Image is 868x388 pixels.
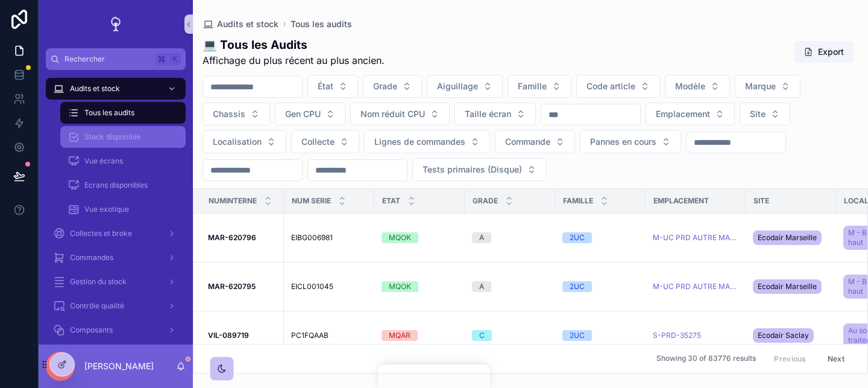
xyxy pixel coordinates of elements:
[60,199,186,220] a: Vue exotique
[465,108,511,120] span: Taille écran
[70,301,124,311] span: Contrôle qualité
[203,36,385,53] h1: 💻 Tous les Audits
[753,228,829,247] a: Ecodair Marseille
[291,130,359,153] button: Select Button
[70,84,120,94] span: Audits et stock
[427,75,503,98] button: Select Button
[753,277,829,296] a: Ecodair Marseille
[389,330,410,341] div: MQAR
[208,233,277,243] a: MAR-620796
[389,232,411,243] div: MQOK
[562,232,638,243] a: 2UC
[46,271,186,293] a: Gestion du stock
[291,18,352,30] a: Tous les audits
[70,277,127,287] span: Gestion du stock
[656,108,710,120] span: Emplacement
[570,232,585,243] div: 2UC
[505,136,550,148] span: Commande
[794,41,854,63] button: Export
[653,282,738,291] a: M-UC PRD AUTRE MARQUE
[275,103,345,126] button: Select Button
[46,295,186,317] a: Contrôle qualité
[563,196,593,206] span: Famille
[64,54,151,64] span: Rechercher
[350,103,450,126] button: Select Button
[518,80,547,92] span: Famille
[819,349,853,368] button: Next
[203,103,270,126] button: Select Button
[84,180,148,190] span: Ecrans disponibles
[301,136,335,148] span: Collecte
[570,281,585,292] div: 2UC
[374,136,465,148] span: Lignes de commandes
[208,331,249,340] strong: VIL-089719
[479,281,484,292] div: A
[472,232,548,243] a: A
[472,281,548,292] a: A
[382,281,458,292] a: MQOK
[753,326,829,345] a: Ecodair Saclay
[753,196,769,206] span: Site
[373,80,397,92] span: Grade
[653,233,738,243] a: M-UC PRD AUTRE MARQUE
[389,281,411,292] div: MQOK
[291,282,367,291] a: EICL001045
[46,223,186,244] a: Collectes et broke
[364,130,490,153] button: Select Button
[382,330,458,341] a: MQAR
[170,54,180,64] span: K
[208,282,256,291] strong: MAR-620795
[653,331,738,340] a: S-PRD-35275
[208,282,277,291] a: MAR-620795
[307,75,358,98] button: Select Button
[479,330,485,341] div: C
[291,282,333,291] span: EICL001045
[590,136,656,148] span: Pannes en cours
[291,331,367,340] a: PC1FQAAB
[208,233,256,242] strong: MAR-620796
[70,229,132,238] span: Collectes et broke
[46,78,186,100] a: Audits et stock
[750,108,766,120] span: Site
[291,331,329,340] span: PC1FQAAB
[758,233,817,243] span: Ecodair Marseille
[740,103,790,126] button: Select Button
[213,108,245,120] span: Chassis
[473,196,498,206] span: Grade
[437,80,478,92] span: Aiguillage
[84,205,129,214] span: Vue exotique
[587,80,635,92] span: Code article
[46,247,186,269] a: Commandes
[70,253,113,262] span: Commandes
[472,330,548,341] a: C
[84,108,134,118] span: Tous les audits
[653,331,701,340] a: S-PRD-35275
[39,70,193,345] div: scrollable content
[209,196,257,206] span: Numinterne
[208,331,277,340] a: VIL-089719
[562,330,638,341] a: 2UC
[217,18,278,30] span: Audits et stock
[412,158,547,181] button: Select Button
[656,354,756,364] span: Showing 30 of 83776 results
[291,233,333,243] span: EIBG006981
[292,196,331,206] span: Num serie
[735,75,800,98] button: Select Button
[646,103,735,126] button: Select Button
[570,330,585,341] div: 2UC
[363,75,422,98] button: Select Button
[318,80,333,92] span: État
[46,48,186,70] button: RechercherK
[758,331,809,340] span: Ecodair Saclay
[203,53,385,68] span: Affichage du plus récent au plus ancien.
[745,80,776,92] span: Marque
[46,319,186,341] a: Composants
[576,75,660,98] button: Select Button
[106,14,125,34] img: App logo
[454,103,536,126] button: Select Button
